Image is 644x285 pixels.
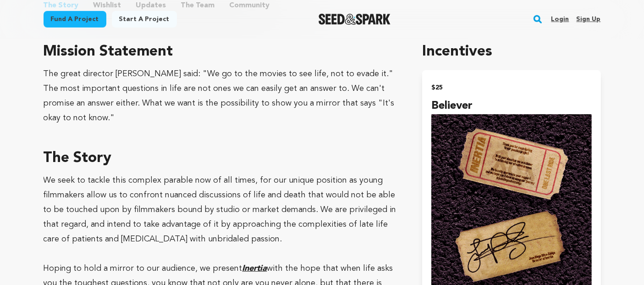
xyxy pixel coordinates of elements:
[242,264,267,273] u: Inertia
[44,176,396,243] span: We seek to tackle this complex parable now of all times, for our unique position as young filmmak...
[112,11,177,28] a: Start a project
[44,11,106,28] a: Fund a project
[431,98,591,114] h4: Believer
[44,147,401,169] h3: The Story
[319,14,391,25] a: Seed&Spark Homepage
[44,41,401,63] h3: Mission Statement
[319,14,391,25] img: Seed&Spark Logo Dark Mode
[576,12,600,27] a: Sign up
[431,81,591,94] h2: $25
[551,12,569,27] a: Login
[422,41,600,63] h1: Incentives
[44,67,401,125] div: The great director [PERSON_NAME] said: "We go to the movies to see life, not to evade it." The mo...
